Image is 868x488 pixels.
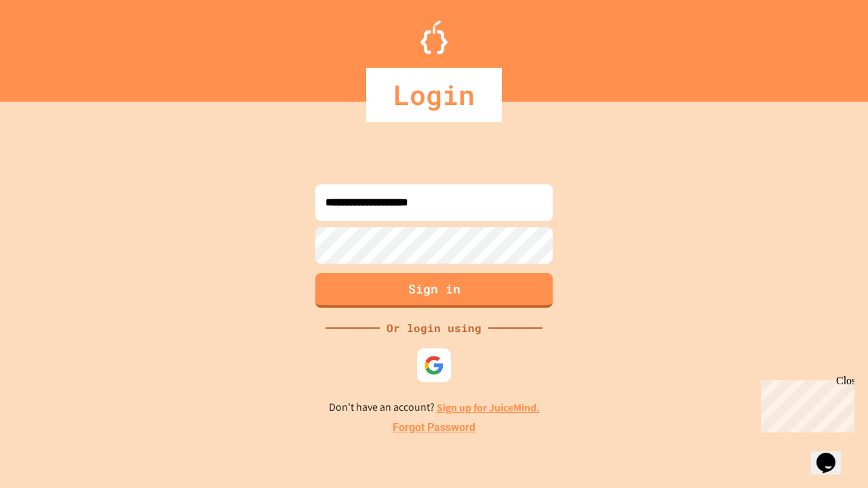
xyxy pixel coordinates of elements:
button: Sign in [315,273,553,308]
img: google-icon.svg [424,355,444,375]
div: Login [366,68,502,122]
a: Sign up for JuiceMind. [437,401,540,415]
p: Don't have an account? [329,399,540,416]
div: Or login using [380,320,488,336]
div: Chat with us now!Close [5,5,94,86]
img: Logo.svg [420,20,448,54]
iframe: chat widget [755,375,854,432]
iframe: chat widget [811,434,854,474]
a: Forgot Password [393,420,475,436]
